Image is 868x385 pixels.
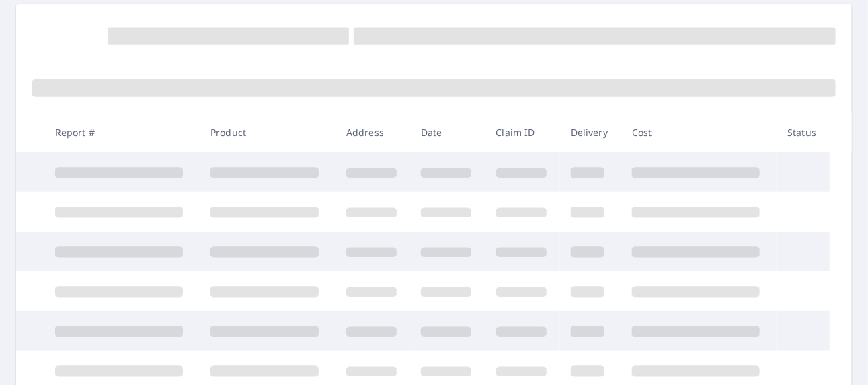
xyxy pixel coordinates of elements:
[485,112,560,152] th: Claim ID
[777,112,829,152] th: Status
[200,112,336,152] th: Product
[621,112,777,152] th: Cost
[560,112,621,152] th: Delivery
[410,112,485,152] th: Date
[44,112,200,152] th: Report #
[336,112,410,152] th: Address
